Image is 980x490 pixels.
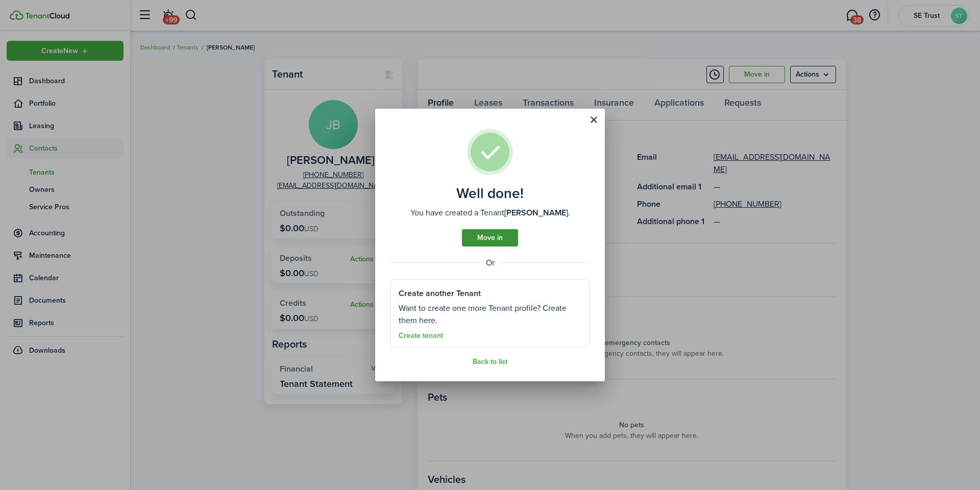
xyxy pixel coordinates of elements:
[410,207,570,219] well-done-description: You have created a Tenant .
[399,302,581,327] well-done-section-description: Want to create one more Tenant profile? Create them here.
[390,257,590,269] well-done-separator: Or
[462,229,518,247] a: Move in
[456,185,524,202] well-done-title: Well done!
[585,111,602,129] button: Close modal
[399,287,481,300] well-done-section-title: Create another Tenant
[399,332,443,340] a: Create tenant
[473,358,507,366] a: Back to list
[504,207,568,218] b: [PERSON_NAME]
